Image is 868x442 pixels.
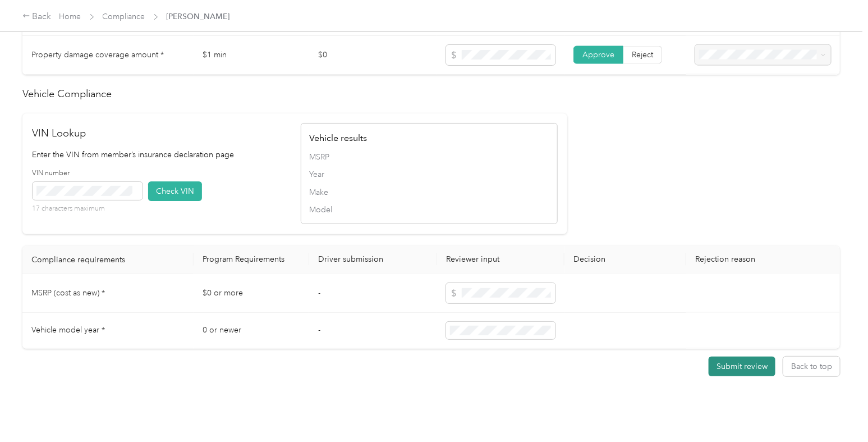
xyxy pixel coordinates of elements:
[22,274,194,313] td: MSRP (cost as new) *
[309,204,549,216] span: Model
[33,149,290,161] p: Enter the VIN from member’s insurance declaration page
[22,10,52,24] div: Back
[309,274,437,313] td: -
[309,246,437,274] th: Driver submission
[564,246,686,274] th: Decision
[194,36,310,75] td: $1 min
[309,151,549,163] span: MSRP
[309,168,549,180] span: Year
[309,186,549,198] span: Make
[582,50,614,60] span: Approve
[22,36,194,75] td: Property damage coverage amount *
[22,313,194,349] td: Vehicle model year *
[632,50,653,60] span: Reject
[783,357,840,376] button: Back to top
[194,246,310,274] th: Program Requirements
[22,246,194,274] th: Compliance requirements
[309,313,437,349] td: -
[686,246,840,274] th: Rejection reason
[103,12,145,21] a: Compliance
[309,131,549,145] h4: Vehicle results
[194,274,310,313] td: $0 or more
[22,86,840,102] h2: Vehicle Compliance
[31,325,105,335] span: Vehicle model year *
[194,313,310,349] td: 0 or newer
[437,246,564,274] th: Reviewer input
[59,12,81,21] a: Home
[148,181,202,201] button: Check VIN
[33,204,143,214] p: 17 characters maximum
[709,357,775,376] button: Submit review
[31,50,164,60] span: Property damage coverage amount *
[33,126,290,141] h2: VIN Lookup
[309,36,437,75] td: $0
[33,168,143,179] label: VIN number
[805,379,868,442] iframe: Everlance-gr Chat Button Frame
[31,288,105,298] span: MSRP (cost as new) *
[167,11,230,22] span: [PERSON_NAME]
